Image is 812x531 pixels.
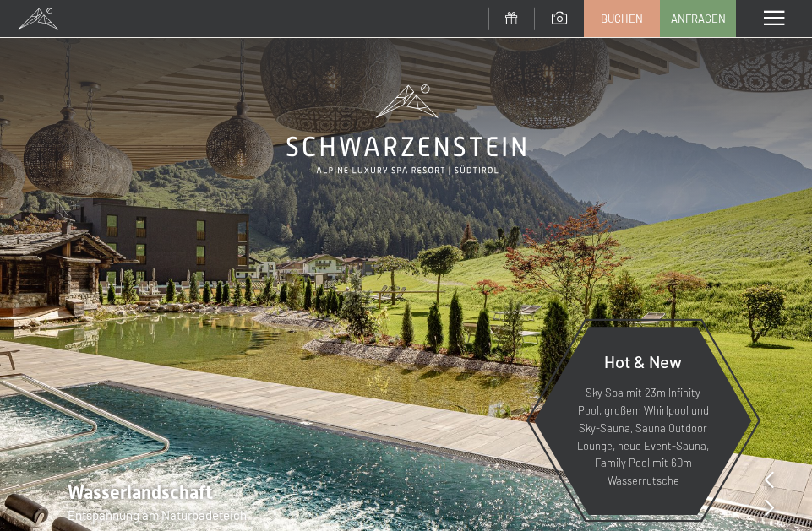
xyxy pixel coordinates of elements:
a: Hot & New Sky Spa mit 23m Infinity Pool, großem Whirlpool und Sky-Sauna, Sauna Outdoor Lounge, ne... [533,326,753,516]
span: Hot & New [604,351,682,371]
span: Wasserlandschaft [68,482,213,503]
span: Anfragen [671,11,726,26]
span: Buchen [601,11,643,26]
a: Buchen [585,1,659,36]
p: Sky Spa mit 23m Infinity Pool, großem Whirlpool und Sky-Sauna, Sauna Outdoor Lounge, neue Event-S... [575,384,711,490]
a: Anfragen [661,1,735,36]
span: Entspannung am Naturbadeteich [68,507,247,523]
